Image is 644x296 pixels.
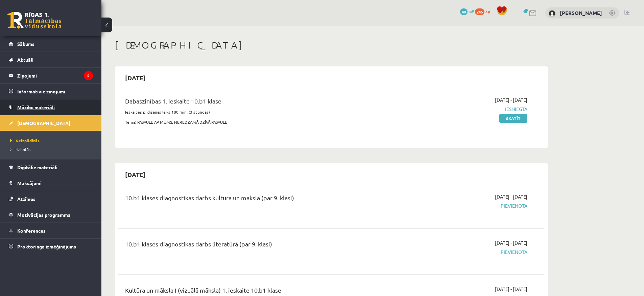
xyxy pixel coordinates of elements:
span: Konferences [17,228,46,234]
span: [DATE] - [DATE] [495,96,527,103]
p: Ieskaites pildīšanas laiks 180 min. (3 stundas) [125,109,390,115]
a: 246 xp [475,8,493,14]
span: Digitālie materiāli [17,164,57,170]
img: Maksims Cibuļskis [549,10,555,17]
span: Aktuāli [17,57,33,63]
span: Izlabotās [10,147,30,152]
span: [DATE] - [DATE] [495,239,527,246]
a: [PERSON_NAME] [560,9,602,16]
span: Atzīmes [17,196,35,202]
span: [DATE] - [DATE] [495,286,527,293]
a: Motivācijas programma [9,207,93,223]
h2: [DATE] [118,167,152,182]
a: Izlabotās [10,146,95,152]
div: 10.b1 klases diagnostikas darbs kultūrā un mākslā (par 9. klasi) [125,193,390,206]
a: Maksājumi [9,175,93,191]
div: Dabaszinības 1. ieskaite 10.b1 klase [125,96,390,109]
a: [DEMOGRAPHIC_DATA] [9,115,93,131]
h1: [DEMOGRAPHIC_DATA] [115,39,548,51]
a: Konferences [9,223,93,238]
div: 10.b1 klases diagnostikas darbs literatūrā (par 9. klasi) [125,239,390,252]
a: Informatīvie ziņojumi [9,84,93,99]
span: Pievienota [400,248,527,256]
legend: Ziņojumi [17,68,93,83]
span: Motivācijas programma [17,212,71,218]
a: Atzīmes [9,191,93,207]
a: 40 mP [460,8,474,14]
a: Proktoringa izmēģinājums [9,239,93,254]
span: xp [485,8,490,14]
span: Pievienota [400,202,527,209]
span: Sākums [17,41,34,47]
span: mP [469,8,474,14]
p: Tēma: PASAULE AP MUMS. NEREDZAMĀ DZĪVĀ PASAULE [125,119,390,125]
span: 246 [475,8,484,15]
a: Rīgas 1. Tālmācības vidusskola [7,12,62,29]
span: [DEMOGRAPHIC_DATA] [17,120,70,126]
a: Digitālie materiāli [9,159,93,175]
span: Mācību materiāli [17,104,55,110]
legend: Informatīvie ziņojumi [17,84,93,99]
span: Proktoringa izmēģinājums [17,243,76,249]
i: 5 [84,71,93,80]
legend: Maksājumi [17,175,93,191]
span: Iesniegta [400,106,527,113]
a: Mācību materiāli [9,99,93,115]
span: 40 [460,8,468,15]
a: Skatīt [499,114,527,123]
a: Sākums [9,36,93,52]
span: [DATE] - [DATE] [495,193,527,200]
h2: [DATE] [118,70,152,86]
a: Aktuāli [9,52,93,67]
a: Neizpildītās [10,138,95,144]
span: Neizpildītās [10,138,40,143]
a: Ziņojumi5 [9,68,93,83]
